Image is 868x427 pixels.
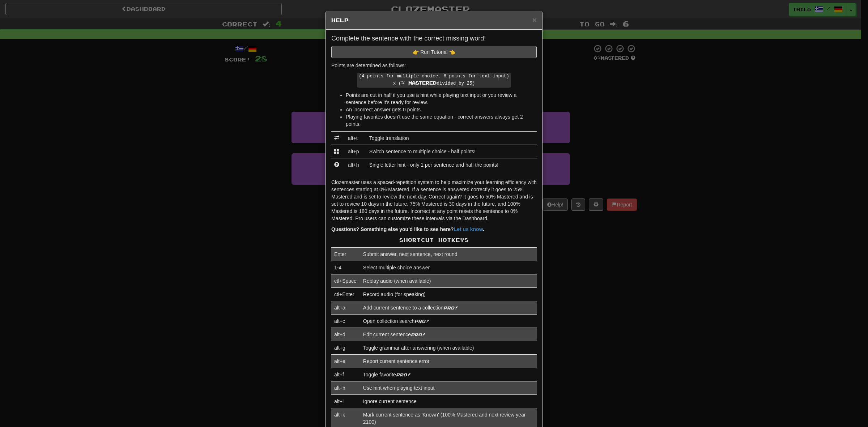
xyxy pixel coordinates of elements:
td: 1-4 [331,261,360,274]
td: Replay audio (when available) [360,274,537,287]
a: Let us know [454,226,483,232]
button: 👉 Run Tutorial 👈 [331,46,537,58]
button: Close [532,16,537,24]
li: Points are cut in half if you use a hint while playing text input or you review a sentence before... [346,91,537,106]
td: Submit answer, next sentence, next round [360,247,537,261]
p: Clozemaster uses a spaced-repetition system to help maximize your learning efficiency with senten... [331,179,537,222]
td: Edit current sentence [360,328,537,341]
em: Pro! [443,305,458,310]
td: Record audio (for speaking) [360,287,537,301]
td: alt+f [331,368,360,381]
td: alt+h [331,381,360,394]
td: Select multiple choice answer [360,261,537,274]
span: % Mastered [401,80,437,86]
span: × [532,16,537,24]
li: An incorrect answer gets 0 points. [346,106,537,113]
td: alt+a [331,301,360,314]
td: Toggle translation [366,131,537,145]
h5: Help [331,17,537,24]
td: alt+e [331,354,360,368]
p: Points are determined as follows: [331,62,537,69]
strong: Questions? Something else you'd like to see here? . [331,226,484,232]
em: Pro! [396,372,410,377]
td: Add current sentence to a collection [360,301,537,314]
td: alt+h [345,158,366,171]
td: Open collection search [360,314,537,328]
td: alt+t [345,131,366,145]
td: Ignore current sentence [360,394,537,408]
td: Switch sentence to multiple choice - half points! [366,145,537,158]
p: Shortcut Hotkeys [331,236,537,244]
td: Report current sentence error [360,354,537,368]
td: Use hint when playing text input [360,381,537,394]
td: Enter [331,247,360,261]
li: Playing favorites doesn't use the same equation - correct answers always get 2 points. [346,113,537,128]
em: Pro! [411,332,425,337]
td: alt+g [331,341,360,354]
td: Single letter hint - only 1 per sentence and half the points! [366,158,537,171]
h4: Complete the sentence with the correct missing word! [331,35,537,42]
td: ctl+Space [331,274,360,287]
td: alt+c [331,314,360,328]
kbd: (4 points for multiple choice, 8 points for text input) x ( divided by 25) [357,73,511,88]
td: Toggle favorite [360,368,537,381]
td: Toggle grammar after answering (when available) [360,341,537,354]
td: ctl+Enter [331,287,360,301]
td: alt+p [345,145,366,158]
td: alt+i [331,394,360,408]
td: alt+d [331,328,360,341]
em: Pro! [414,319,429,324]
